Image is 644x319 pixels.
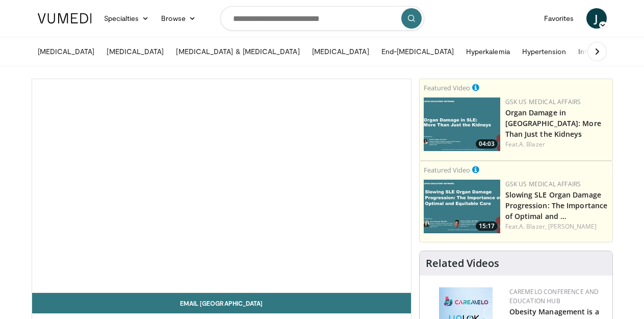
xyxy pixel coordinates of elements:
a: Hypertension [516,41,572,62]
a: 04:03 [424,97,500,151]
a: J [586,8,607,29]
a: A. Blazer, [519,222,547,231]
span: 04:03 [476,139,498,149]
img: dff207f3-9236-4a51-a237-9c7125d9f9ab.png.150x105_q85_crop-smart_upscale.jpg [424,180,500,233]
input: Search topics, interventions [220,6,424,31]
img: e91ec583-8f54-4b52-99b4-be941cf021de.png.150x105_q85_crop-smart_upscale.jpg [424,97,500,151]
a: Specialties [98,8,156,29]
a: Slowing SLE Organ Damage Progression: The Importance of Optimal and … [505,190,608,221]
a: [PERSON_NAME] [548,222,597,231]
a: [MEDICAL_DATA] [306,41,375,62]
a: A. Blazer [519,140,545,149]
video-js: Video Player [32,79,411,293]
div: Feat. [505,222,608,231]
h4: Related Videos [426,257,499,269]
a: Favorites [538,8,580,29]
a: GSK US Medical Affairs [505,180,581,188]
img: VuMedi Logo [38,13,92,23]
span: 15:17 [476,222,498,231]
a: [MEDICAL_DATA] [100,41,170,62]
div: Feat. [505,140,608,149]
a: Browse [155,8,202,29]
a: Email [GEOGRAPHIC_DATA] [32,293,411,313]
small: Featured Video [424,165,470,175]
a: [MEDICAL_DATA] & [MEDICAL_DATA] [170,41,305,62]
a: 15:17 [424,180,500,233]
a: [MEDICAL_DATA] [32,41,101,62]
a: End-[MEDICAL_DATA] [375,41,460,62]
a: GSK US Medical Affairs [505,97,581,106]
a: CaReMeLO Conference and Education Hub [509,287,599,305]
a: Hyperkalemia [460,41,516,62]
small: Featured Video [424,83,470,92]
a: Organ Damage in [GEOGRAPHIC_DATA]: More Than Just the Kidneys [505,108,601,139]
